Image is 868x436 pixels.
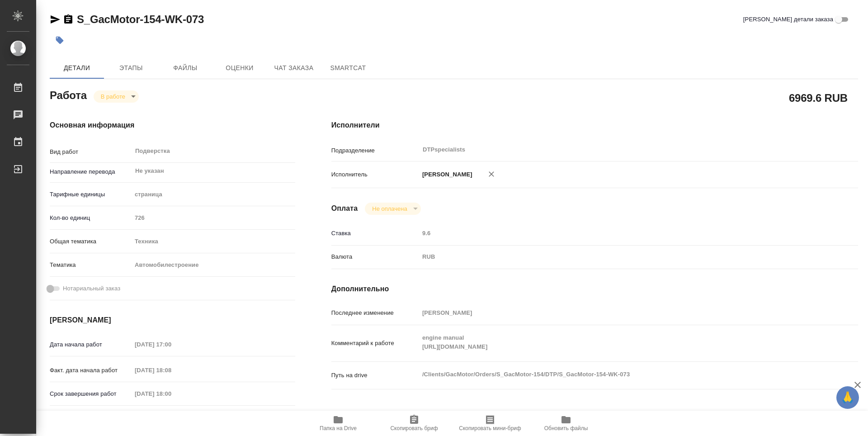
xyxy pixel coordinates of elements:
[94,90,139,103] div: В работе
[50,340,132,349] p: Дата начала работ
[50,261,132,270] p: Тематика
[331,229,419,238] p: Ставка
[419,227,814,240] input: Пустое поле
[419,306,814,319] input: Пустое поле
[419,249,814,265] div: RUB
[452,411,528,436] button: Скопировать мини-бриф
[300,411,376,436] button: Папка на Drive
[50,86,87,103] h2: Работа
[419,367,814,382] textarea: /Clients/GacMotor/Orders/S_GacMotor-154/DTP/S_GacMotor-154-WK-073
[132,187,295,202] div: страница
[164,62,207,74] span: Файлы
[77,13,204,25] a: S_GacMotor-154-WK-073
[365,203,420,215] div: В работе
[50,14,61,25] button: Скопировать ссылку для ЯМессенджера
[331,284,858,294] h4: Дополнительно
[50,213,132,223] p: Кол-во единиц
[132,234,295,249] div: Техника
[331,120,858,131] h4: Исполнители
[331,146,419,155] p: Подразделение
[109,62,153,74] span: Этапы
[55,62,99,74] span: Детали
[50,167,132,176] p: Направление перевода
[390,425,438,431] span: Скопировать бриф
[331,308,419,318] p: Последнее изменение
[481,164,501,184] button: Удалить исполнителя
[132,211,295,224] input: Пустое поле
[50,190,132,199] p: Тарифные единицы
[132,387,211,400] input: Пустое поле
[63,284,120,293] span: Нотариальный заказ
[50,389,132,398] p: Срок завершения работ
[743,15,833,24] span: [PERSON_NAME] детали заказа
[218,62,261,74] span: Оценки
[132,364,211,377] input: Пустое поле
[50,237,132,246] p: Общая тематика
[132,338,211,351] input: Пустое поле
[320,425,357,431] span: Папка на Drive
[50,315,295,326] h4: [PERSON_NAME]
[331,252,419,261] p: Валюта
[331,203,358,214] h4: Оплата
[419,330,814,355] textarea: engine manual [URL][DOMAIN_NAME]
[376,411,452,436] button: Скопировать бриф
[789,90,848,105] h2: 6969.6 RUB
[50,30,70,50] button: Добавить тэг
[836,386,859,409] button: 🙏
[331,170,419,179] p: Исполнитель
[98,93,128,100] button: В работе
[419,170,472,179] p: [PERSON_NAME]
[459,425,521,431] span: Скопировать мини-бриф
[331,339,419,348] p: Комментарий к работе
[544,425,588,431] span: Обновить файлы
[840,388,855,407] span: 🙏
[50,147,132,156] p: Вид работ
[63,14,74,25] button: Скопировать ссылку
[528,411,604,436] button: Обновить файлы
[132,257,295,273] div: Автомобилестроение
[331,371,419,380] p: Путь на drive
[326,62,370,74] span: SmartCat
[50,120,295,131] h4: Основная информация
[272,62,316,74] span: Чат заказа
[50,366,132,375] p: Факт. дата начала работ
[369,205,410,213] button: Не оплачена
